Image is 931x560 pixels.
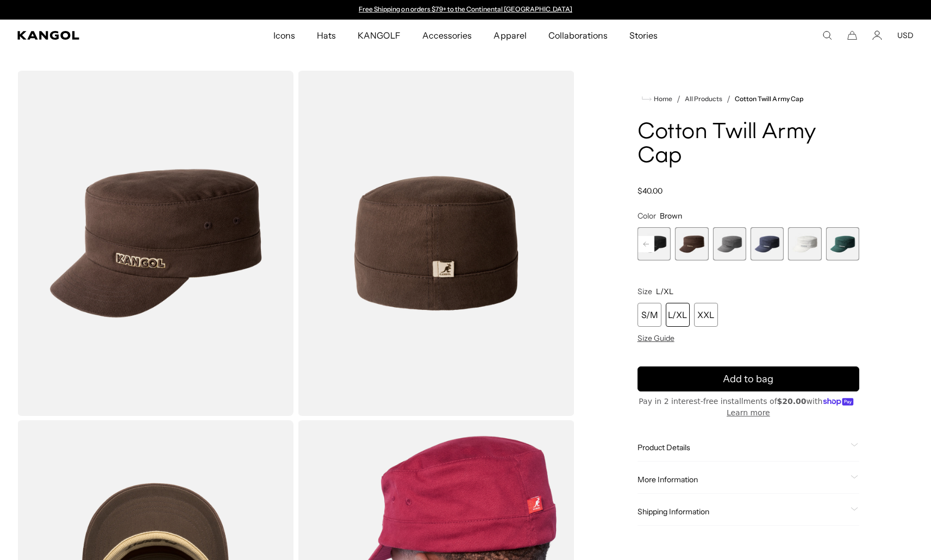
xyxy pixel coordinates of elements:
span: Accessories [422,20,472,51]
img: color-brown [17,71,293,416]
span: Add to bag [723,372,773,387]
div: 5 of 9 [675,227,708,260]
div: 4 of 9 [638,227,671,260]
a: Accessories [411,20,483,51]
span: Size [638,287,652,296]
h1: Cotton Twill Army Cap [638,121,859,169]
li: / [672,92,680,105]
summary: Search here [822,30,832,40]
button: USD [897,30,914,40]
button: Add to bag [638,366,859,391]
div: 6 of 9 [713,227,746,260]
span: Size Guide [638,333,674,343]
label: White [788,227,821,260]
span: Product Details [638,443,846,452]
a: Cotton Twill Army Cap [735,95,803,103]
a: Home [642,94,672,104]
div: S/M [638,303,661,327]
a: KANGOLF [347,20,411,51]
a: Icons [263,20,306,51]
span: Shipping Information [638,507,846,517]
a: Kangol [17,31,180,40]
a: Apparel [483,20,537,51]
a: Free Shipping on orders $79+ to the Continental [GEOGRAPHIC_DATA] [359,5,572,13]
div: L/XL [666,303,690,327]
span: Brown [660,211,682,221]
div: 8 of 9 [788,227,821,260]
li: / [722,92,730,105]
nav: breadcrumbs [638,92,859,105]
div: 1 of 2 [354,5,578,14]
a: Hats [306,20,347,51]
div: XXL [694,303,718,327]
span: Icons [273,20,295,51]
span: L/XL [656,287,673,296]
a: Collaborations [538,20,618,51]
label: Pine [826,227,859,260]
div: 9 of 9 [826,227,859,260]
a: Stories [618,20,668,51]
label: Brown [675,227,708,260]
label: Grey [713,227,746,260]
a: All Products [685,95,722,103]
button: Cart [847,30,857,40]
slideshow-component: Announcement bar [354,5,578,14]
label: Black [638,227,671,260]
div: 7 of 9 [751,227,784,260]
span: $40.00 [638,186,663,196]
div: Announcement [354,5,578,14]
span: Stories [629,20,658,51]
a: Account [872,30,882,40]
img: color-brown [298,71,574,416]
span: Color [638,211,656,221]
span: Hats [317,20,336,51]
span: More Information [638,475,846,484]
span: Apparel [493,20,526,51]
span: KANGOLF [358,20,401,51]
label: Navy [751,227,784,260]
span: Home [652,95,672,103]
span: Collaborations [548,20,608,51]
